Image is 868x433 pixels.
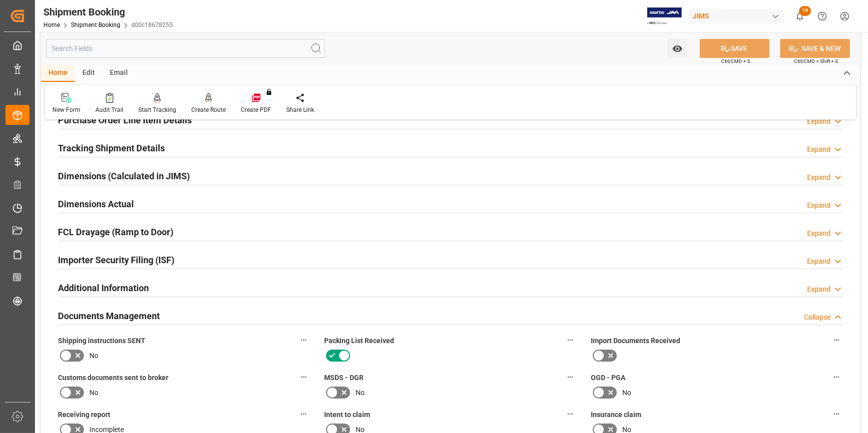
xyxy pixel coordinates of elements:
span: MSDS - DGR [324,373,364,383]
div: Expand [807,256,831,267]
span: No [622,388,631,398]
span: Ctrl/CMD + Shift + S [794,57,838,65]
div: Collapse [804,312,831,323]
div: Edit [75,65,102,82]
span: OGD - PGA [591,373,625,383]
button: Insurance claim [830,408,843,421]
div: Home [41,65,75,82]
button: Import Documents Received [830,334,843,347]
h2: Dimensions (Calculated in JIMS) [58,169,190,183]
a: Home [43,21,60,28]
h2: Additional Information [58,281,149,295]
button: OGD - PGA [830,371,843,384]
img: Exertis%20JAM%20-%20Email%20Logo.jpg_1722504956.jpg [647,7,682,25]
h2: Dimensions Actual [58,197,134,211]
div: Create Route [191,105,226,114]
button: Intent to claim [564,408,577,421]
div: JIMS [689,9,785,23]
div: Expand [807,228,831,239]
span: Receiving report [58,410,110,420]
h2: Purchase Order Line Item Details [58,113,192,127]
button: open menu [667,39,688,58]
span: Shipping instructions SENT [58,336,145,346]
div: Shipment Booking [43,4,173,19]
button: SAVE [700,39,770,58]
h2: Importer Security Filing (ISF) [58,253,174,267]
button: Receiving report [297,408,310,421]
button: JIMS [689,6,789,25]
button: Help Center [811,5,834,27]
div: New Form [52,105,80,114]
span: Customs documents sent to broker [58,373,168,383]
h2: Tracking Shipment Details [58,141,165,155]
span: Ctrl/CMD + S [721,57,750,65]
div: Share Link [286,105,314,114]
span: No [356,388,365,398]
span: No [89,388,98,398]
h2: Documents Management [58,309,160,323]
span: Packing List Received [324,336,394,346]
button: SAVE & NEW [780,39,850,58]
div: Email [102,65,135,82]
button: Shipping instructions SENT [297,334,310,347]
button: Customs documents sent to broker [297,371,310,384]
span: No [89,351,98,361]
input: Search Fields [46,39,325,58]
div: Audit Trail [95,105,123,114]
button: show 19 new notifications [789,5,811,27]
div: Expand [807,144,831,155]
span: Import Documents Received [591,336,680,346]
button: MSDS - DGR [564,371,577,384]
div: Expand [807,200,831,211]
span: Insurance claim [591,410,641,420]
span: Intent to claim [324,410,370,420]
div: Expand [807,172,831,183]
h2: FCL Drayage (Ramp to Door) [58,225,173,239]
div: Expand [807,116,831,127]
a: Shipment Booking [71,21,120,28]
span: 19 [799,6,811,16]
div: Expand [807,284,831,295]
button: Packing List Received [564,334,577,347]
div: Start Tracking [138,105,176,114]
